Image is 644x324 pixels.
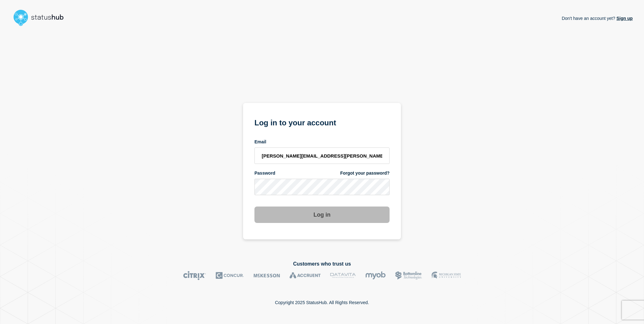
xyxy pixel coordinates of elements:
img: Accruent logo [289,271,321,280]
h2: Customers who trust us [11,261,633,267]
img: Bottomline logo [395,271,422,280]
span: Email [254,139,266,145]
img: StatusHub logo [11,8,71,28]
button: Log in [254,207,390,223]
input: email input [254,147,390,164]
span: Password [254,170,275,176]
h1: Log in to your account [254,116,390,128]
img: MSU logo [432,271,461,280]
p: Copyright 2025 StatusHub. All Rights Reserved. [275,300,369,305]
img: Citrix logo [183,271,206,280]
img: DataVita logo [330,271,356,280]
input: password input [254,179,390,195]
img: Concur logo [216,271,244,280]
img: McKesson logo [253,271,280,280]
p: Don't have an account yet? [562,11,633,26]
a: Sign up [615,16,633,21]
a: Forgot your password? [340,170,390,176]
img: myob logo [365,271,386,280]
